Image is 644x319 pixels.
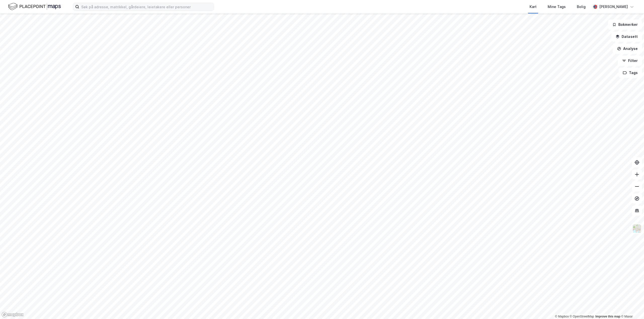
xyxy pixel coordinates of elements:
div: Kontrollprogram for chat [619,295,644,319]
button: Tags [619,68,642,78]
a: Improve this map [595,315,620,318]
div: Bolig [577,4,586,10]
div: Mine Tags [548,4,566,10]
a: Mapbox homepage [2,312,24,317]
img: logo.f888ab2527a4732fd821a326f86c7f29.svg [8,2,61,11]
a: OpenStreetMap [570,315,594,318]
button: Datasett [611,32,642,42]
img: Z [632,224,642,233]
div: [PERSON_NAME] [599,4,628,10]
button: Bokmerker [608,20,642,30]
input: Søk på adresse, matrikkel, gårdeiere, leietakere eller personer [79,3,214,11]
a: Mapbox [555,315,569,318]
div: Kart [530,4,537,10]
iframe: Chat Widget [619,295,644,319]
button: Analyse [613,44,642,54]
button: Filter [618,56,642,66]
